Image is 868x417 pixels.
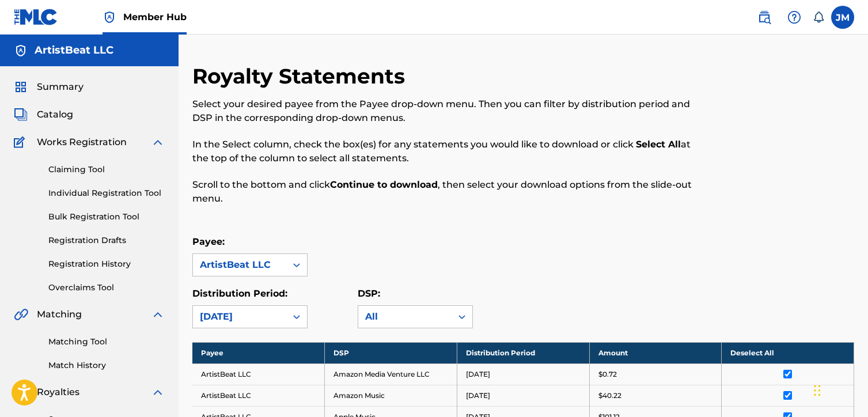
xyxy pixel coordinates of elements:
a: Public Search [753,6,776,29]
img: Matching [14,308,28,321]
img: Top Rightsholder [103,10,116,24]
img: Summary [14,80,28,94]
span: Member Hub [123,10,187,24]
iframe: Resource Center [836,259,868,352]
a: Matching Tool [48,336,165,348]
img: Catalog [14,108,28,122]
img: Accounts [14,44,28,58]
div: Help [783,6,806,29]
a: CatalogCatalog [14,108,73,122]
label: Payee: [192,236,225,247]
td: [DATE] [457,363,589,385]
td: [DATE] [457,385,589,406]
td: ArtistBeat LLC [192,363,325,385]
a: SummarySummary [14,80,84,94]
div: ArtistBeat LLC [200,258,279,272]
a: Overclaims Tool [48,282,165,294]
img: expand [151,385,165,399]
div: All [365,310,445,324]
div: Drag [814,373,821,408]
img: MLC Logo [14,9,58,25]
th: DSP [325,342,457,363]
a: Individual Registration Tool [48,187,165,199]
p: $40.22 [598,391,621,401]
strong: Continue to download [330,179,438,190]
img: Works Registration [14,135,29,149]
p: Scroll to the bottom and click , then select your download options from the slide-out menu. [192,178,702,206]
strong: Select All [636,139,681,150]
td: Amazon Media Venture LLC [325,363,457,385]
td: Amazon Music [325,385,457,406]
label: DSP: [358,288,380,299]
th: Distribution Period [457,342,589,363]
span: Catalog [37,108,73,122]
div: User Menu [831,6,854,29]
img: expand [151,135,165,149]
p: $0.72 [598,369,617,380]
a: Bulk Registration Tool [48,211,165,223]
p: Select your desired payee from the Payee drop-down menu. Then you can filter by distribution peri... [192,97,702,125]
div: [DATE] [200,310,279,324]
th: Payee [192,342,325,363]
span: Matching [37,308,82,321]
div: Notifications [813,12,824,23]
a: Registration Drafts [48,234,165,247]
a: Claiming Tool [48,164,165,176]
th: Amount [589,342,722,363]
span: Summary [37,80,84,94]
h2: Royalty Statements [192,63,411,89]
th: Deselect All [722,342,854,363]
a: Match History [48,359,165,371]
label: Distribution Period: [192,288,287,299]
span: Works Registration [37,135,127,149]
img: search [757,10,771,24]
h5: ArtistBeat LLC [35,44,113,57]
span: Royalties [37,385,79,399]
p: In the Select column, check the box(es) for any statements you would like to download or click at... [192,138,702,165]
iframe: Chat Widget [810,362,868,417]
a: Registration History [48,258,165,270]
img: expand [151,308,165,321]
td: ArtistBeat LLC [192,385,325,406]
img: help [787,10,801,24]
